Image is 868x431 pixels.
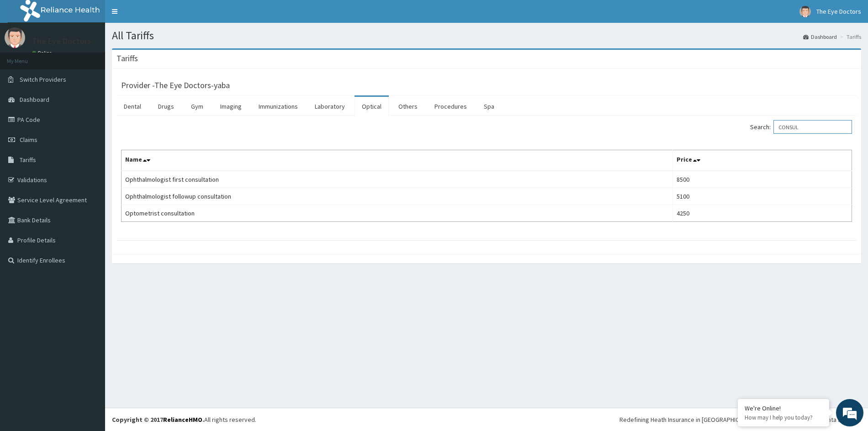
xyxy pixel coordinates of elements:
[112,30,861,42] h1: All Tariffs
[32,50,54,56] a: Online
[151,97,181,116] a: Drugs
[427,97,474,116] a: Procedures
[20,75,66,84] span: Switch Providers
[672,188,852,205] td: 5100
[20,95,49,104] span: Dashboard
[5,27,25,48] img: User Image
[816,7,861,16] span: The Eye Doctors
[116,54,138,63] h3: Tariffs
[355,97,389,116] a: Optical
[5,249,174,281] textarea: Type your message and hit 'Enter'
[619,415,861,424] div: Redefining Heath Insurance in [GEOGRAPHIC_DATA] using Telemedicine and Data Science!
[32,37,91,45] p: The Eye Doctors
[20,156,36,164] span: Tariffs
[838,33,861,41] li: Tariffs
[122,150,673,171] th: Name
[672,171,852,188] td: 8500
[672,205,852,222] td: 4250
[150,5,172,26] div: Minimize live chat window
[745,414,822,421] p: How may I help you today?
[803,33,837,41] a: Dashboard
[745,404,822,412] div: We're Online!
[799,6,811,17] img: User Image
[251,97,305,116] a: Immunizations
[48,51,153,63] div: Chat with us now
[121,81,230,89] h3: Provider - The Eye Doctors-yaba
[122,188,673,205] td: Ophthalmologist followup consultation
[122,205,673,222] td: Optometrist consultation
[773,120,852,134] input: Search:
[184,97,211,116] a: Gym
[750,120,852,134] label: Search:
[105,408,868,431] footer: All rights reserved.
[122,171,673,188] td: Ophthalmologist first consultation
[476,97,502,116] a: Spa
[213,97,249,116] a: Imaging
[307,97,352,116] a: Laboratory
[163,415,202,424] a: RelianceHMO
[391,97,425,116] a: Others
[20,136,37,144] span: Claims
[672,150,852,171] th: Price
[53,115,126,207] span: We're online!
[116,97,148,116] a: Dental
[112,415,204,424] strong: Copyright © 2017 .
[17,46,37,68] img: d_794563401_company_1708531726252_794563401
